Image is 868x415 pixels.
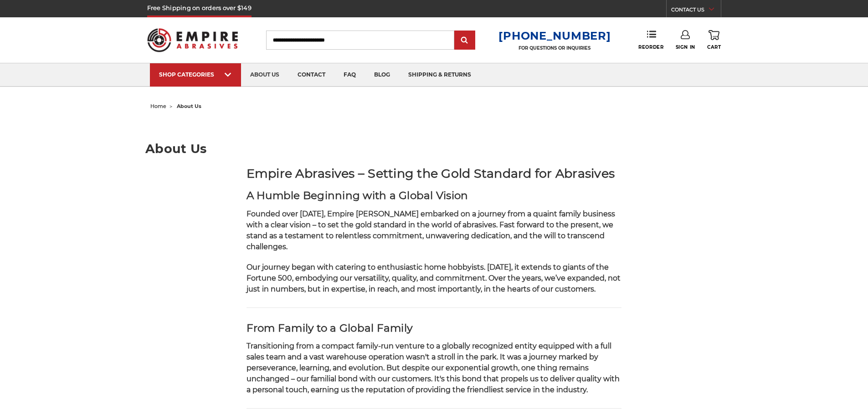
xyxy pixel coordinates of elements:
span: Sign In [676,44,695,50]
a: faq [334,63,365,87]
span: Our journey began with catering to enthusiastic home hobbyists. [DATE], it extends to giants of t... [247,263,621,293]
span: Cart [707,44,721,50]
a: blog [365,63,399,87]
p: FOR QUESTIONS OR INQUIRIES [498,45,611,51]
a: Cart [707,30,721,50]
span: Founded over [DATE], Empire [PERSON_NAME] embarked on a journey from a quaint family business wit... [247,210,615,251]
a: about us [241,63,288,87]
a: [PHONE_NUMBER] [498,29,611,42]
h1: About Us [145,143,723,155]
strong: Empire Abrasives – Setting the Gold Standard for Abrasives [247,166,615,181]
a: home [150,103,166,109]
a: shipping & returns [399,63,480,87]
strong: From Family to a Global Family [247,322,413,334]
div: SHOP CATEGORIES [159,71,232,78]
span: Transitioning from a compact family-run venture to a globally recognized entity equipped with a f... [247,342,620,394]
span: Reorder [638,44,663,50]
a: Reorder [638,30,663,50]
a: contact [288,63,334,87]
img: Empire Abrasives [147,22,238,58]
span: about us [177,103,201,109]
input: Submit [456,31,474,50]
strong: A Humble Beginning with a Global Vision [247,189,468,202]
a: CONTACT US [671,5,721,17]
